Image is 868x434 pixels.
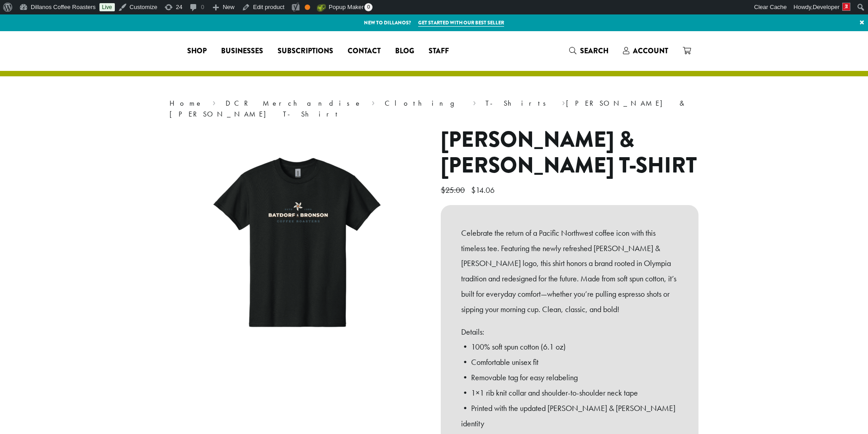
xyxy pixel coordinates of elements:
span: Staff [429,46,449,57]
img: Batdorf & Bronson T-Shirt [185,127,411,353]
h1: [PERSON_NAME] & [PERSON_NAME] T-Shirt [441,127,698,179]
a: DCR Merchandise [226,98,362,108]
span: Shop [187,46,207,57]
span: $ [471,185,476,195]
span: Blog [395,46,414,57]
span: 0 [364,3,373,11]
div: OK [305,5,310,10]
a: Home [170,98,203,108]
a: Clothing [385,98,463,108]
span: $ [441,185,445,195]
span: Search [580,46,609,56]
a: × [856,14,868,31]
bdi: 25.00 [441,185,467,195]
span: Subscriptions [278,46,333,57]
a: Get started with our best seller [418,19,504,27]
span: › [212,95,216,109]
a: Shop [180,44,214,58]
a: Live [99,3,115,11]
span: Developer [813,4,840,10]
a: T-Shirts [486,98,552,108]
span: › [562,95,565,109]
span: Contact [348,46,381,57]
span: Account [633,46,668,56]
span: Businesses [221,46,263,57]
span: › [372,95,375,109]
a: Staff [421,44,456,58]
span: › [473,95,476,109]
p: Celebrate the return of a Pacific Northwest coffee icon with this timeless tee. Featuring the new... [461,225,678,317]
nav: Breadcrumb [170,98,698,120]
p: Details: • 100% soft spun cotton (6.1 oz) • Comfortable unisex fit • Removable tag for easy relab... [461,324,678,431]
a: Search [562,43,616,58]
bdi: 14.06 [471,185,497,195]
